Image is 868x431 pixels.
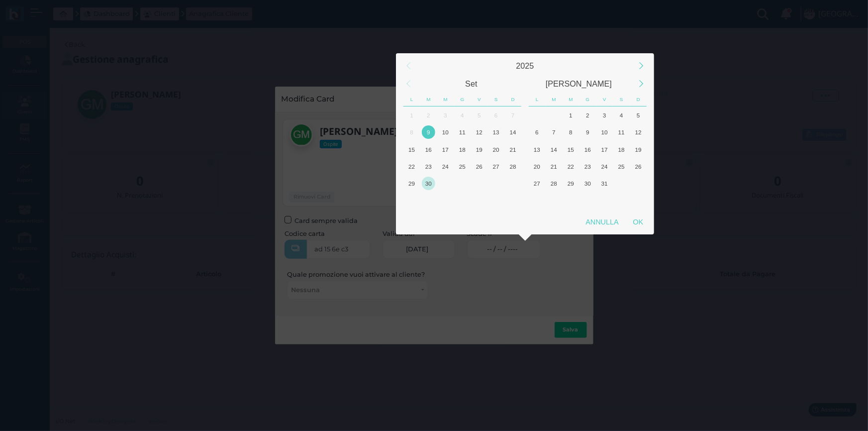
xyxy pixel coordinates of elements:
div: Martedì, Ottobre 7 [546,124,563,141]
div: Giovedì [454,93,471,107]
div: Martedì, Ottobre 21 [546,158,563,175]
div: Domenica, Settembre 21 [504,141,521,158]
div: Mercoledì, Settembre 24 [437,158,454,175]
div: 10 [598,125,611,139]
div: Mercoledì, Settembre 17 [437,141,454,158]
div: 2 [581,108,594,122]
div: 16 [581,143,594,156]
div: Mercoledì, Ottobre 1 [437,175,454,192]
div: 3 [439,108,452,122]
div: Venerdì, Novembre 7 [596,192,613,209]
div: 20 [530,160,544,173]
div: Sabato, Ottobre 25 [613,158,630,175]
div: Lunedì, Ottobre 27 [529,175,546,192]
div: 4 [615,108,628,122]
div: Sabato, Settembre 6 [487,107,504,123]
div: Giovedì [579,93,596,107]
div: Lunedì, Ottobre 20 [529,158,546,175]
div: 24 [598,160,611,173]
div: Venerdì, Ottobre 10 [596,124,613,141]
div: Giovedì, Ottobre 2 [579,107,596,123]
div: Giovedì, Ottobre 30 [579,175,596,192]
div: Oggi, Martedì, Settembre 9 [420,124,437,141]
div: 8 [405,125,418,139]
div: Venerdì, Ottobre 24 [596,158,613,175]
div: Venerdì [596,93,613,107]
div: Sabato, Novembre 8 [613,192,630,209]
div: 2025 [418,57,633,75]
div: Venerdì [471,93,488,107]
div: Giovedì, Settembre 4 [454,107,471,123]
div: Lunedì, Settembre 29 [403,175,420,192]
div: Domenica, Novembre 9 [630,192,647,209]
div: 13 [489,125,503,139]
div: 12 [473,125,486,139]
div: Giovedì, Novembre 6 [579,192,596,209]
div: Venerdì, Settembre 26 [471,158,487,175]
div: 5 [632,108,645,122]
div: 6 [489,108,503,122]
div: Venerdì, Ottobre 17 [596,141,613,158]
div: 25 [456,160,469,173]
div: Martedì, Settembre 23 [420,158,437,175]
div: Martedì, Ottobre 14 [546,141,563,158]
div: OK [626,213,651,231]
div: Next Year [631,55,652,77]
div: 15 [564,143,578,156]
div: 20 [489,143,503,156]
div: 11 [456,125,469,139]
div: 16 [422,143,435,156]
div: Sabato, Settembre 27 [487,158,504,175]
div: Giovedì, Ottobre 9 [579,124,596,141]
div: Sabato, Settembre 20 [487,141,504,158]
div: Mercoledì, Ottobre 8 [563,124,579,141]
div: 5 [473,108,486,122]
div: 27 [489,160,503,173]
div: 17 [598,143,611,156]
div: 29 [405,177,418,190]
div: Sabato [613,93,630,107]
div: Martedì, Novembre 4 [546,192,563,209]
div: 24 [439,160,452,173]
div: Mercoledì [437,93,454,107]
div: 14 [506,125,520,139]
div: Domenica, Ottobre 12 [504,192,521,209]
div: 2 [422,108,435,122]
div: Sabato, Novembre 1 [613,175,630,192]
div: Venerdì, Settembre 12 [471,124,487,141]
div: 28 [506,160,520,173]
div: 22 [405,160,418,173]
div: 21 [506,143,520,156]
div: Sabato [487,93,504,107]
div: Domenica, Settembre 28 [504,158,521,175]
div: 15 [405,143,418,156]
div: Domenica, Ottobre 19 [630,141,647,158]
div: Martedì, Settembre 16 [420,141,437,158]
div: Domenica, Ottobre 5 [630,107,647,123]
div: 13 [530,143,544,156]
div: Annulla [579,213,626,231]
div: 11 [615,125,628,139]
div: 18 [456,143,469,156]
div: Sabato, Ottobre 11 [487,192,504,209]
span: Assistenza [29,8,66,15]
div: Ottobre [525,75,633,93]
div: Domenica [630,93,647,107]
div: Venerdì, Settembre 5 [471,107,487,123]
div: Martedì, Settembre 30 [546,107,563,123]
div: 29 [564,177,578,190]
div: Venerdì, Ottobre 10 [471,192,487,209]
div: Lunedì, Ottobre 6 [403,192,420,209]
div: Next Month [631,73,652,95]
div: Mercoledì, Settembre 10 [437,124,454,141]
div: 30 [422,177,435,190]
div: Lunedì, Settembre 15 [403,141,420,158]
div: Giovedì, Settembre 25 [454,158,471,175]
div: Domenica, Novembre 2 [630,175,647,192]
div: 8 [564,125,578,139]
div: Mercoledì, Novembre 5 [563,192,579,209]
div: Mercoledì, Ottobre 15 [563,141,579,158]
div: 9 [581,125,594,139]
div: Giovedì, Ottobre 9 [454,192,471,209]
div: Giovedì, Settembre 18 [454,141,471,158]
